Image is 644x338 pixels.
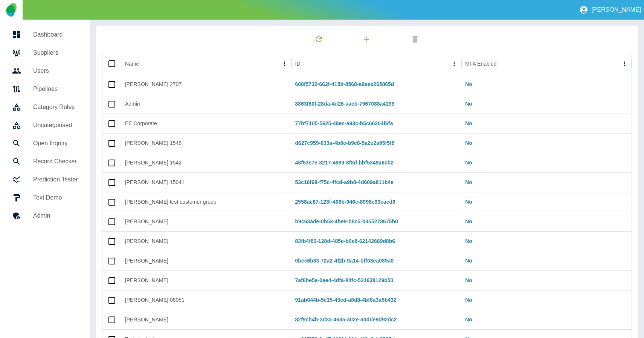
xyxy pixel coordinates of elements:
div: MFA Enabled [465,61,496,67]
a: Prediction Tester [6,171,84,189]
div: Jane [121,212,291,231]
div: Name [125,61,139,67]
a: Record Checker [6,152,84,171]
a: 83fb4f86-128d-485e-b0e8-62142669d8b6 [295,238,395,244]
a: Category Rules [6,98,84,116]
h5: Users [33,66,78,75]
a: 77bf7105-5625-48ec-a93c-b5c66204f6fa [295,120,393,126]
h5: Prediction Tester [33,175,78,184]
a: Pipelines [6,80,84,98]
a: No [465,179,472,185]
div: Ha Tran [121,270,291,290]
a: No [465,316,472,323]
a: Uncategorised [6,116,84,134]
button: [PERSON_NAME] [576,2,644,17]
div: Kai [121,310,291,329]
button: ID column menu [449,58,459,69]
a: Dashboard [6,26,84,44]
a: 7af6be5a-0ae4-4dfa-84fc-531638129b50 [295,277,394,283]
a: b9c63ade-0b53-4be9-b8c5-b355273675b0 [295,218,398,224]
a: 53c16f68-f75c-4fcd-a9b8-4d609a811b4e [295,179,394,185]
h5: Pipelines [33,84,78,94]
a: 82f9cb4b-3d3a-4635-a02e-a0dde9d92dc2 [295,316,397,323]
button: Name column menu [279,58,290,69]
img: Logo [6,3,16,17]
div: ID [295,61,301,67]
div: Admin [121,94,291,114]
div: jane test customer group [121,192,291,212]
h5: Dashboard [33,30,78,39]
a: No [465,199,472,205]
div: Anne 2707 [121,74,291,94]
a: d627c959-633a-4b8e-b9e8-5a2e2a95f5f8 [295,140,395,146]
h5: Open Inquiry [33,139,78,148]
a: 608f5732-662f-415b-8568-a9eee265865d [295,81,394,87]
a: Text Demo [6,189,84,207]
a: Open Inquiry [6,134,84,152]
a: No [465,101,472,107]
div: EE Corporate [121,114,291,133]
a: No [465,297,472,303]
h5: Category Rules [33,103,78,112]
a: Admin [6,207,84,225]
p: [PERSON_NAME] [591,6,641,13]
a: No [465,218,472,224]
a: No [465,238,472,244]
a: No [465,277,472,283]
h5: Suppliers [33,48,78,57]
h5: Text Demo [33,193,78,202]
a: 48f63e7e-3217-4989-8f8d-bbf5349a6cb2 [295,160,394,166]
div: Anne 1548 [121,133,291,153]
a: 8863f60f-28da-4d26-aaeb-7967088a4199 [295,101,395,107]
a: 2558ac87-123f-408b-946c-8998c93cacd9 [295,199,395,205]
a: No [465,120,472,126]
h5: Uncategorised [33,121,78,130]
button: MFA Enabled column menu [619,58,630,69]
a: No [465,258,472,264]
h5: Record Checker [33,157,78,166]
div: Leslie [121,231,291,251]
div: Anne 1542 [121,153,291,172]
a: 91ab044b-5c15-43ed-a8d8-4bf8a3a5b432 [295,297,397,303]
div: Anne 08081 [121,290,291,310]
div: Anne 15041 [121,172,291,192]
a: No [465,160,472,166]
div: Denis [121,251,291,270]
a: Suppliers [6,44,84,62]
a: Users [6,62,84,80]
h5: Admin [33,211,78,220]
a: No [465,81,472,87]
a: 0bec6b33-72a2-4f2b-9a14-bff03ea089a0 [295,258,394,264]
a: No [465,140,472,146]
